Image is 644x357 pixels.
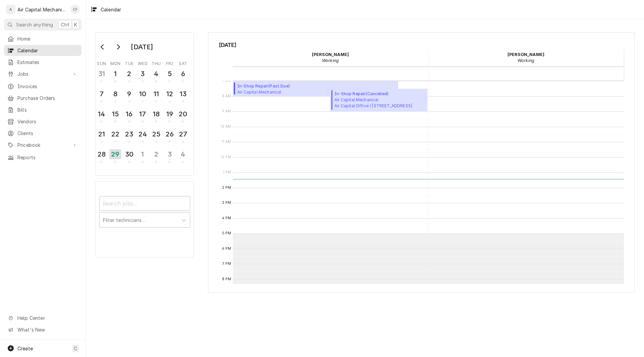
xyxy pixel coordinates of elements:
[4,152,82,163] a: Reports
[164,89,175,99] div: 12
[128,41,155,53] div: [DATE]
[96,129,107,139] div: 21
[233,81,398,97] div: [Service] In-Shop Repair Air Capital Mechanical Air Capital Office / 5680 E Bristol Cir, Bel Aire...
[17,35,78,42] span: Home
[4,324,82,335] a: Go to What's New
[17,59,78,66] span: Estimates
[16,21,53,28] span: Search anything
[518,58,534,63] em: Working
[237,83,315,89] span: In-Shop Repair ( Past Due )
[17,326,77,333] span: What's New
[138,69,148,79] div: 3
[122,59,136,67] th: Tuesday
[233,81,398,97] div: In-Shop Repair(Past Due)Air Capital MechanicalAir Capital Office / [STREET_ADDRESS]
[220,109,233,114] span: 9 AM
[237,89,315,95] span: Air Capital Mechanical Air Capital Office / [STREET_ADDRESS]
[208,32,635,293] div: Calendar Calendar
[96,109,107,119] div: 14
[110,129,120,139] div: 22
[176,59,190,67] th: Saturday
[428,49,624,66] div: Mike Randall - Working
[95,59,108,67] th: Sunday
[151,129,161,139] div: 25
[111,42,125,52] button: Go to next month
[4,57,82,68] a: Estimates
[61,21,69,28] span: Ctrl
[108,59,122,67] th: Monday
[150,59,163,67] th: Thursday
[96,89,107,99] div: 7
[17,6,67,13] div: Air Capital Mechanical
[312,52,349,57] strong: [PERSON_NAME]
[110,69,120,79] div: 1
[330,89,427,112] div: In-Shop Repair(Cancelled)Air Capital MechanicalAir Capital Office / [STREET_ADDRESS]
[4,104,82,115] a: Bills
[219,155,233,160] span: 12 PM
[17,346,33,351] span: Create
[17,118,78,125] span: Vendors
[17,70,68,77] span: Jobs
[220,139,233,144] span: 11 AM
[136,59,149,67] th: Wednesday
[17,130,78,137] span: Clients
[178,89,188,99] div: 13
[70,5,80,14] div: CF
[221,78,233,83] span: 7 AM
[334,97,412,109] span: Air Capital Mechanical Air Capital Office / [STREET_ADDRESS]
[219,124,233,129] span: 10 AM
[4,68,82,79] a: Go to Jobs
[220,216,233,221] span: 4 PM
[4,19,82,31] button: Search anythingCtrlK
[74,345,77,352] span: C
[4,81,82,92] a: Invoices
[221,170,233,175] span: 1 PM
[220,231,233,236] span: 5 PM
[220,246,233,251] span: 6 PM
[110,89,120,99] div: 8
[96,42,109,52] button: Go to previous month
[220,277,233,282] span: 8 PM
[95,32,194,176] div: Calendar Day Picker
[124,129,135,139] div: 23
[110,109,120,119] div: 15
[4,116,82,127] a: Vendors
[99,196,190,211] input: Search jobs...
[96,69,107,79] div: 31
[4,312,82,323] a: Go to Help Center
[507,52,544,57] strong: [PERSON_NAME]
[164,109,175,119] div: 19
[109,149,121,159] div: 29
[220,200,233,205] span: 3 PM
[151,149,161,159] div: 2
[220,185,233,190] span: 2 PM
[151,89,161,99] div: 11
[99,190,190,235] div: Calendar Filters
[6,5,15,14] div: A
[4,45,82,56] a: Calendar
[322,58,339,63] em: Working
[4,33,82,44] a: Home
[178,129,188,139] div: 27
[221,261,233,266] span: 7 PM
[96,149,107,159] div: 28
[233,49,428,66] div: Charles Faure - Working
[4,139,82,151] a: Go to Pricebook
[151,69,161,79] div: 4
[163,59,176,67] th: Friday
[164,149,175,159] div: 3
[124,89,135,99] div: 9
[124,69,135,79] div: 2
[70,5,80,14] div: Charles Faure's Avatar
[138,109,148,119] div: 17
[138,129,148,139] div: 24
[138,89,148,99] div: 10
[334,91,412,97] span: In-Shop Repair ( Cancelled )
[17,47,78,54] span: Calendar
[17,314,77,321] span: Help Center
[178,69,188,79] div: 6
[138,149,148,159] div: 1
[164,129,175,139] div: 26
[17,154,78,161] span: Reports
[124,109,135,119] div: 16
[178,109,188,119] div: 20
